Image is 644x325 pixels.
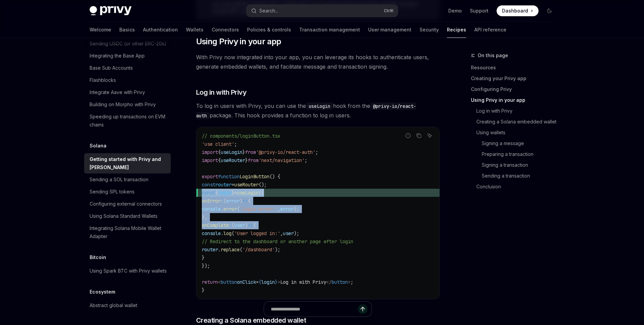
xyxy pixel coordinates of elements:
[218,247,221,253] span: .
[202,206,221,212] span: console
[248,157,259,163] span: from
[202,182,215,188] span: const
[202,141,234,147] span: 'use client'
[196,88,247,97] span: Log in with Privy
[261,279,275,285] span: login
[90,100,156,109] div: Building on Morpho with Privy
[470,7,488,14] a: Support
[84,62,171,74] a: Base Sub Accounts
[242,198,248,204] span: =>
[84,74,171,86] a: Flashblocks
[271,302,358,317] input: Ask a question...
[471,73,560,84] a: Creating your Privy app
[315,149,318,155] span: ;
[232,182,234,188] span: =
[90,52,145,60] div: Integrating the Base App
[143,22,178,38] a: Authentication
[240,173,269,180] span: LoginButton
[256,149,315,155] span: '@privy-io/react-auth'
[84,86,171,98] a: Integrate Aave with Privy
[90,253,106,261] h5: Bitcoin
[90,88,145,96] div: Integrate Aave with Privy
[90,301,137,309] div: Abstract global wallet
[218,173,240,180] span: function
[196,101,440,120] span: To log in users with Privy, you can use the hook from the package. This hook provides a function ...
[497,5,539,16] a: Dashboard
[253,222,256,228] span: {
[84,98,171,111] a: Building on Morpho with Privy
[240,206,278,212] span: 'Login error:'
[186,22,204,38] a: Wallets
[90,142,106,150] h5: Solana
[471,127,560,138] a: Using wallets
[223,198,226,204] span: (
[234,141,237,147] span: ;
[90,64,133,72] div: Base Sub Accounts
[202,173,218,180] span: export
[275,247,280,253] span: );
[471,138,560,149] a: Signing a message
[221,198,223,204] span: :
[84,222,171,242] a: Integrating Solana Mobile Wallet Adapter
[404,131,412,140] button: Report incorrect code
[84,153,171,173] a: Getting started with Privy and [PERSON_NAME]
[471,170,560,181] a: Sending a transaction
[246,5,398,17] button: Open search
[84,111,171,131] a: Speeding up transactions on EVM chains
[259,7,278,15] div: Search...
[348,279,351,285] span: >
[223,206,237,212] span: error
[202,247,218,253] span: router
[90,188,135,196] div: Sending SPL tokens
[84,173,171,186] a: Sending a SOL transaction
[544,5,555,16] button: Toggle dark mode
[218,149,221,155] span: {
[384,8,394,14] span: Ctrl K
[237,279,256,285] span: onClick
[280,279,326,285] span: Log in with Privy
[223,230,232,236] span: log
[259,182,267,188] span: ();
[245,222,248,228] span: )
[90,176,148,184] div: Sending a SOL transaction
[215,190,218,196] span: {
[232,222,234,228] span: (
[269,173,280,180] span: () {
[471,62,560,73] a: Resources
[84,299,171,311] a: Abstract global wallet
[221,149,242,155] span: useLogin
[275,279,278,285] span: }
[221,206,223,212] span: .
[84,186,171,198] a: Sending SPL tokens
[232,190,234,196] span: }
[245,149,256,155] span: from
[202,149,218,155] span: import
[202,198,221,204] span: onError
[232,230,234,236] span: (
[278,279,280,285] span: >
[90,200,162,208] div: Configuring external connectors
[202,190,215,196] span: const
[471,149,560,160] a: Preparing a transaction
[229,222,232,228] span: :
[358,304,367,314] button: Send message
[242,247,275,253] span: '/dashboard'
[221,230,223,236] span: .
[218,157,221,163] span: {
[202,230,221,236] span: console
[259,157,305,163] span: 'next/navigation'
[84,210,171,222] a: Using Solana Standard Wallets
[234,190,237,196] span: =
[351,279,353,285] span: ;
[221,157,245,163] span: useRouter
[218,190,232,196] span: login
[471,84,560,95] a: Configuring Privy
[196,52,440,71] span: With Privy now integrated into your app, you can leverage its hooks to authenticate users, genera...
[471,106,560,116] a: Log in with Privy
[299,22,360,38] a: Transaction management
[202,214,207,220] span: },
[294,206,299,212] span: );
[218,279,221,285] span: <
[478,51,508,60] span: On this page
[90,6,132,16] img: dark logo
